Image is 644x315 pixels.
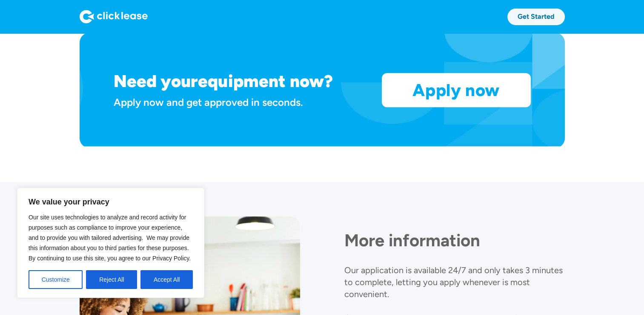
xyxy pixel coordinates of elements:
a: Apply now [382,73,530,107]
h1: More information [344,230,565,251]
div: We value your privacy [17,188,204,298]
p: We value your privacy [29,197,193,207]
img: Logo [80,10,148,23]
span: Our site uses technologies to analyze and record activity for purposes such as compliance to impr... [29,214,191,262]
button: Reject All [86,270,137,289]
h1: Need your [114,71,198,91]
h1: equipment now? [198,71,333,91]
div: Apply now and get approved in seconds. [114,95,372,110]
button: Accept All [140,270,193,289]
a: Get Started [507,9,565,25]
button: Customize [29,270,83,289]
